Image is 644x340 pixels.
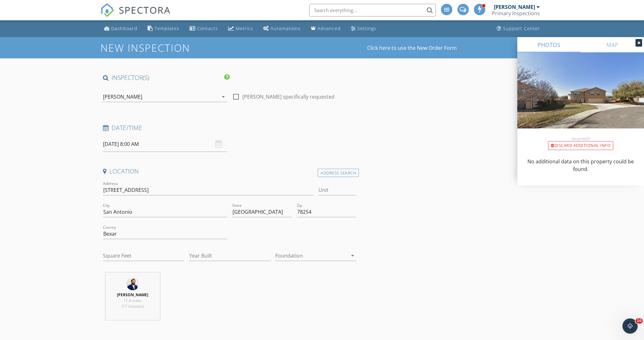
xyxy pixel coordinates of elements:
[100,3,114,17] img: The Best Home Inspection Software - Spectora
[494,4,535,10] div: [PERSON_NAME]
[309,4,436,16] input: Search everything...
[271,25,301,31] div: Automations
[492,10,540,16] div: Primary Inspections
[226,23,256,35] a: Metrics
[503,25,540,31] div: Support Center
[517,136,644,141] div: Incorrect?
[318,169,359,177] div: Address Search
[220,93,227,101] i: arrow_drop_down
[103,74,230,82] h4: INSPECTOR(S)
[242,94,335,100] label: [PERSON_NAME] specifically requested
[124,298,142,303] span: 11.6 miles
[261,23,303,35] a: Automations (Advanced)
[622,318,638,334] iframe: Intercom live chat
[349,252,356,259] i: arrow_drop_down
[525,158,636,173] p: No additional data on this property could be found.
[367,45,457,50] a: Click here to use the New Order Form
[357,25,376,31] div: Settings
[635,318,643,324] span: 10
[102,23,140,35] a: Dashboard
[111,25,137,31] div: Dashboard
[187,23,220,35] a: Contacts
[145,23,182,35] a: Templates
[548,141,613,150] div: Discard Additional info
[308,23,343,35] a: Advanced
[100,42,241,53] h1: New Inspection
[103,167,357,175] h4: Location
[155,25,179,31] div: Templates
[126,278,139,290] img: img_7221.jpg
[100,9,171,22] a: SPECTORA
[103,136,227,152] input: Select date
[517,37,581,52] a: PHOTOS
[517,52,644,144] img: streetview
[494,23,543,35] a: Support Center
[236,25,253,31] div: Metrics
[197,25,218,31] div: Contacts
[117,292,148,297] strong: [PERSON_NAME]
[103,124,357,132] h4: Date/Time
[122,304,143,309] span: (17 minutes)
[317,25,341,31] div: Advanced
[103,94,142,100] div: [PERSON_NAME]
[581,37,644,52] a: MAP
[119,3,171,16] span: SPECTORA
[348,23,379,35] a: Settings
